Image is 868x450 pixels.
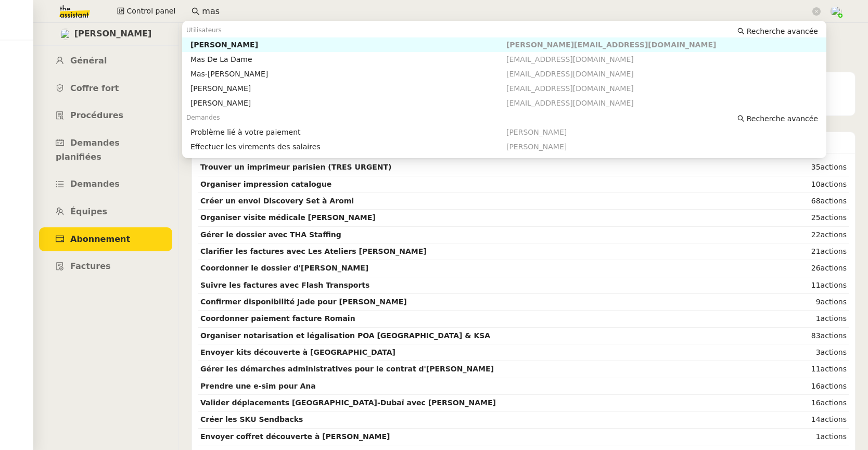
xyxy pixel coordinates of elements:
[39,104,172,128] a: Procédures
[506,55,634,63] span: [EMAIL_ADDRESS][DOMAIN_NAME]
[200,415,303,423] strong: Créer les SKU Sendbacks
[821,365,847,373] span: actions
[190,69,506,79] div: Mas-[PERSON_NAME]
[200,432,390,441] strong: Envoyer coffret découverte à [PERSON_NAME]
[39,49,172,73] a: Général
[190,127,506,137] div: Problème lié à votre paiement
[821,415,847,423] span: actions
[778,344,849,361] td: 3
[126,5,175,17] span: Control panel
[74,27,152,41] span: [PERSON_NAME]
[778,176,849,193] td: 10
[831,6,842,17] img: users%2FNTfmycKsCFdqp6LX6USf2FmuPJo2%2Favatar%2Fprofile-pic%20(1).png
[190,55,506,64] div: Mas De La Dame
[506,84,634,93] span: [EMAIL_ADDRESS][DOMAIN_NAME]
[821,298,847,306] span: actions
[39,227,172,252] a: Abonnement
[200,264,368,272] strong: Coordonner le dossier d'[PERSON_NAME]
[70,179,120,189] span: Demandes
[778,277,849,294] td: 11
[778,328,849,344] td: 83
[200,230,341,239] strong: Gérer le dossier avec THA Staffing
[39,200,172,224] a: Équipes
[506,143,567,151] span: [PERSON_NAME]
[506,70,634,78] span: [EMAIL_ADDRESS][DOMAIN_NAME]
[200,281,369,289] strong: Suivre les factures avec Flash Transports
[778,294,849,311] td: 9
[821,180,847,188] span: actions
[821,163,847,171] span: actions
[56,138,120,162] span: Demandes planifiées
[70,110,123,120] span: Procédures
[190,98,506,108] div: [PERSON_NAME]
[778,429,849,445] td: 1
[778,395,849,412] td: 16
[778,159,849,176] td: 35
[821,281,847,289] span: actions
[506,128,567,136] span: [PERSON_NAME]
[70,261,111,271] span: Factures
[200,197,354,205] strong: Créer un envoi Discovery Set à Aromi
[60,29,71,40] img: users%2Fjeuj7FhI7bYLyCU6UIN9LElSS4x1%2Favatar%2F1678820456145.jpeg
[39,76,172,101] a: Coffre fort
[70,83,119,93] span: Coffre fort
[111,4,182,19] button: Control panel
[747,26,818,36] span: Recherche avancée
[821,264,847,272] span: actions
[821,331,847,340] span: actions
[778,260,849,277] td: 26
[821,197,847,205] span: actions
[506,41,716,49] span: [PERSON_NAME][EMAIL_ADDRESS][DOMAIN_NAME]
[200,348,395,356] strong: Envoyer kits découverte à [GEOGRAPHIC_DATA]
[506,99,634,107] span: [EMAIL_ADDRESS][DOMAIN_NAME]
[778,412,849,428] td: 14
[778,361,849,378] td: 11
[821,398,847,407] span: actions
[778,243,849,260] td: 21
[186,114,220,121] span: Demandes
[821,432,847,441] span: actions
[200,213,376,222] strong: Organiser visite médicale [PERSON_NAME]
[70,207,107,216] span: Équipes
[190,142,506,151] div: Effectuer les virements des salaires
[200,382,316,390] strong: Prendre une e-sim pour Ana
[821,382,847,390] span: actions
[821,348,847,356] span: actions
[821,247,847,255] span: actions
[200,298,407,306] strong: Confirmer disponibilité Jade pour [PERSON_NAME]
[190,84,506,93] div: [PERSON_NAME]
[778,193,849,210] td: 68
[200,314,355,323] strong: Coordonner paiement facture Romain
[200,247,427,255] strong: Clarifier les factures avec Les Ateliers [PERSON_NAME]
[200,180,331,188] strong: Organiser impression catalogue
[778,227,849,243] td: 22
[70,234,130,244] span: Abonnement
[39,172,172,197] a: Demandes
[200,331,490,340] strong: Organiser notarisation et légalisation POA [GEOGRAPHIC_DATA] & KSA
[821,314,847,323] span: actions
[39,131,172,169] a: Demandes planifiées
[821,230,847,239] span: actions
[778,311,849,327] td: 1
[190,40,506,49] div: [PERSON_NAME]
[202,5,810,19] input: Rechercher
[778,378,849,395] td: 16
[186,27,222,34] span: Utilisateurs
[70,56,107,66] span: Général
[200,398,496,407] strong: Valider déplacements [GEOGRAPHIC_DATA]-Dubaï avec [PERSON_NAME]
[200,365,494,373] strong: Gérer les démarches administratives pour le contrat d'[PERSON_NAME]
[747,113,818,124] span: Recherche avancée
[821,213,847,222] span: actions
[200,163,391,171] strong: Trouver un imprimeur parisien (TRES URGENT)
[778,210,849,226] td: 25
